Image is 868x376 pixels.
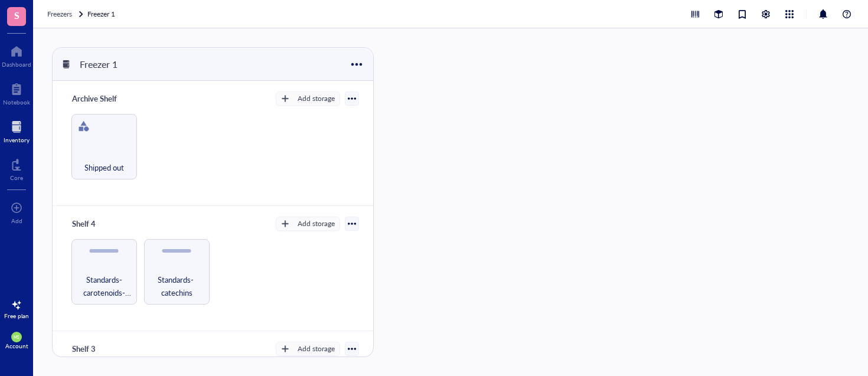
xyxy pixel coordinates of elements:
div: Account [5,342,28,349]
div: Shelf 4 [67,215,138,232]
a: Freezer 1 [87,8,118,20]
span: S [14,8,19,22]
span: Freezers [47,9,72,19]
div: Archive Shelf [67,90,138,107]
span: MS [14,335,19,339]
span: Shipped out [84,161,124,174]
div: Free plan [4,312,29,319]
a: Notebook [3,80,30,106]
div: Freezer 1 [74,54,145,74]
div: Dashboard [2,61,31,68]
div: Add [11,217,22,224]
span: Standards- catechins [149,273,204,299]
div: Shelf 3 [67,341,138,357]
div: Add storage [298,218,335,229]
a: Freezers [47,8,85,20]
button: Add storage [276,91,340,106]
a: Dashboard [2,42,31,68]
span: Standards-carotenoids-[PERSON_NAME] Lab [77,273,132,299]
div: Notebook [3,99,30,106]
div: Add storage [298,344,335,354]
a: Inventory [4,117,30,143]
div: Core [10,174,23,181]
a: Core [10,155,23,181]
button: Add storage [276,342,340,356]
button: Add storage [276,217,340,231]
div: Inventory [4,136,30,143]
div: Add storage [298,93,335,104]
